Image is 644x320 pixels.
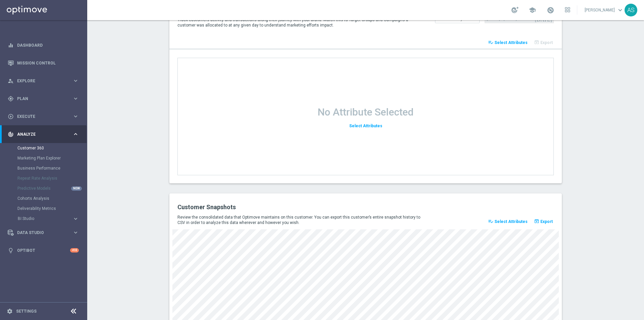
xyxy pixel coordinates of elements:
div: Data Studio [8,230,72,236]
a: Deliverability Metrics [17,206,70,211]
div: Repeat Rate Analysis [17,173,87,183]
button: playlist_add_check Select Attributes [487,38,529,47]
div: Cohorts Analysis [17,193,87,203]
div: AS [625,4,637,16]
button: person_search Explore keyboard_arrow_right [7,78,79,84]
i: keyboard_arrow_right [72,216,79,222]
div: BI Studio [18,217,72,221]
i: lightbulb [8,247,14,254]
button: lightbulb Optibot +10 [7,248,79,253]
div: Optibot [8,241,79,259]
div: Business Performance [17,163,87,173]
i: play_circle_outline [8,113,14,120]
div: NEW [71,186,82,191]
button: playlist_add_check Select Attributes [487,217,529,226]
i: open_in_browser [534,219,539,224]
div: Analyze [8,131,72,137]
a: [PERSON_NAME]keyboard_arrow_down [584,5,625,15]
span: keyboard_arrow_down [616,6,624,14]
div: Explore [8,78,72,84]
a: Customer 360 [17,145,70,151]
a: Optibot [17,241,70,259]
a: Cohorts Analysis [17,196,70,201]
span: Analyze [17,132,72,136]
p: Track customers activity and transactions along their journey with your brand. Match this to Targ... [177,17,425,28]
i: keyboard_arrow_right [72,113,79,120]
h1: No Attribute Selected [318,106,414,118]
span: school [529,6,536,14]
a: Settings [16,309,37,313]
div: BI Studio [17,214,87,224]
i: gps_fixed [8,96,14,102]
span: Select Attributes [494,219,528,224]
a: Mission Control [17,54,79,72]
button: Select Attributes [348,122,383,131]
button: play_circle_outline Execute keyboard_arrow_right [7,114,79,119]
div: Mission Control [8,54,79,72]
span: Explore [17,79,72,83]
div: Plan [8,96,72,102]
span: Export [540,219,553,224]
button: Data Studio keyboard_arrow_right [7,230,79,235]
div: +10 [70,248,79,253]
div: Execute [8,113,72,120]
i: keyboard_arrow_right [72,78,79,84]
i: playlist_add_check [488,219,493,224]
div: Customer 360 [17,143,87,153]
a: Business Performance [17,166,70,171]
i: track_changes [8,131,14,137]
span: Execute [17,115,72,119]
a: Marketing Plan Explorer [17,155,70,161]
button: gps_fixed Plan keyboard_arrow_right [7,96,79,101]
i: person_search [8,78,14,84]
div: Marketing Plan Explorer [17,153,87,163]
div: Deliverability Metrics [17,203,87,214]
div: Predictive Models [17,183,87,193]
button: open_in_browser Export [533,217,554,226]
i: keyboard_arrow_right [72,131,79,137]
i: keyboard_arrow_right [72,229,79,236]
i: playlist_add_check [488,40,493,45]
i: settings [7,308,13,314]
i: equalizer [8,42,14,48]
span: Select Attributes [494,40,528,45]
span: Select Attributes [349,124,382,128]
h2: Customer Snapshots [177,203,361,211]
p: Review the consolidated data that Optimove maintains on this customer. You can export this custom... [177,215,425,225]
button: BI Studio keyboard_arrow_right [17,216,79,221]
button: equalizer Dashboard [7,43,79,48]
span: BI Studio [18,217,66,221]
button: Mission Control [7,60,79,66]
span: Plan [17,97,72,101]
a: Dashboard [17,36,79,54]
button: track_changes Analyze keyboard_arrow_right [7,132,79,137]
div: Dashboard [8,36,79,54]
span: Data Studio [17,231,72,235]
i: keyboard_arrow_right [72,95,79,102]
